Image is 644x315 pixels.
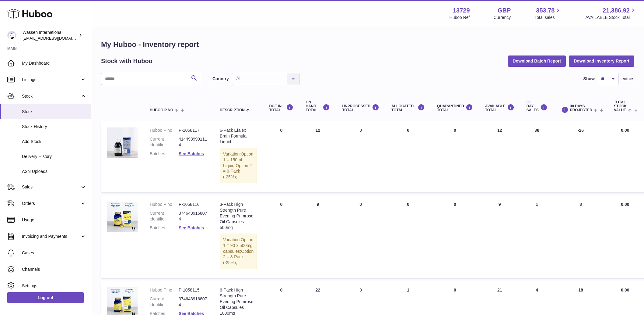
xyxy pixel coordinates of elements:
[299,195,336,278] td: 9
[385,121,431,192] td: 0
[453,6,470,15] strong: 13729
[534,6,562,20] a: 353.78 Total sales
[22,154,86,159] span: Delivery History
[179,136,208,148] dd: 4144939991114
[554,195,608,278] td: 8
[520,121,554,192] td: 38
[22,139,86,145] span: Add Stock
[621,202,629,207] span: 0.00
[485,104,514,112] div: AVAILABLE Total
[454,128,456,133] span: 0
[179,287,208,293] dd: P-1058115
[336,121,385,192] td: 0
[614,100,627,113] span: Total stock value
[437,104,473,112] div: QUARANTINED Total
[150,210,179,222] dt: Current identifier
[583,76,595,82] label: Show
[454,288,456,292] span: 0
[22,184,80,190] span: Sales
[22,77,80,83] span: Listings
[107,202,138,232] img: product image
[22,93,80,99] span: Stock
[179,151,204,156] a: See Batches
[585,15,637,20] span: AVAILABLE Stock Total
[391,104,425,112] div: ALLOCATED Total
[107,127,138,158] img: product image
[536,6,555,15] span: 353.78
[7,31,16,40] img: internationalsupplychain@wassen.com
[336,195,385,278] td: 0
[22,283,86,289] span: Settings
[212,76,229,82] label: Country
[223,163,252,180] span: Option 2 = 6-Pack (-25%);
[385,195,431,278] td: 0
[22,109,86,115] span: Stock
[22,124,86,130] span: Stock History
[585,6,637,20] a: 21,386.92 AVAILABLE Stock Total
[22,169,86,174] span: ASN Uploads
[569,55,634,66] button: Download Inventory Report
[269,104,293,112] div: DUE IN TOTAL
[299,121,336,192] td: 12
[621,128,629,133] span: 0.00
[150,108,173,112] span: Huboo P no
[220,127,257,145] div: 6-Pack Efalex Brain Formula Liquid
[520,195,554,278] td: 1
[223,249,254,265] span: Option 2 = 3-Pack (-25%);
[479,195,520,278] td: 9
[150,127,179,133] dt: Huboo P no
[527,100,548,113] div: 30 DAY SALES
[306,100,330,113] div: ON HAND Total
[22,201,80,206] span: Orders
[179,225,204,230] a: See Batches
[22,217,86,223] span: Usage
[554,121,608,192] td: -26
[101,40,634,49] h1: My Huboo - Inventory report
[508,55,566,66] button: Download Batch Report
[179,296,208,308] dd: 3746439168074
[179,127,208,133] dd: P-1058117
[220,202,257,230] div: 3-Pack High Strength Pure Evening Primrose Oil Capsules 500mg
[22,267,86,272] span: Channels
[220,108,245,112] span: Description
[220,148,257,183] div: Variation:
[223,237,253,254] span: Option 1 = 90 x 500mg capsules;
[342,104,379,112] div: UNPROCESSED Total
[621,76,634,82] span: entries
[223,152,253,168] span: Option 1 = 150ml Liquid;
[101,57,152,65] h2: Stock with Huboo
[179,202,208,207] dd: P-1058116
[22,250,86,256] span: Cases
[7,292,84,303] a: Log out
[220,234,257,269] div: Variation:
[150,287,179,293] dt: Huboo P no
[570,104,592,112] span: 30 DAYS PROJECTED
[603,6,630,15] span: 21,386.92
[22,60,86,66] span: My Dashboard
[498,6,511,15] strong: GBP
[150,151,179,157] dt: Batches
[22,234,80,239] span: Invoicing and Payments
[23,36,89,41] span: [EMAIL_ADDRESS][DOMAIN_NAME]
[150,202,179,207] dt: Huboo P no
[150,225,179,231] dt: Batches
[454,202,456,207] span: 0
[263,195,299,278] td: 0
[534,15,562,20] span: Total sales
[450,15,470,20] div: Huboo Ref
[621,288,629,292] span: 0.00
[494,15,511,20] div: Currency
[263,121,299,192] td: 0
[150,296,179,308] dt: Current identifier
[179,210,208,222] dd: 3746439168074
[150,136,179,148] dt: Current identifier
[479,121,520,192] td: 12
[23,30,77,41] div: Wassen International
